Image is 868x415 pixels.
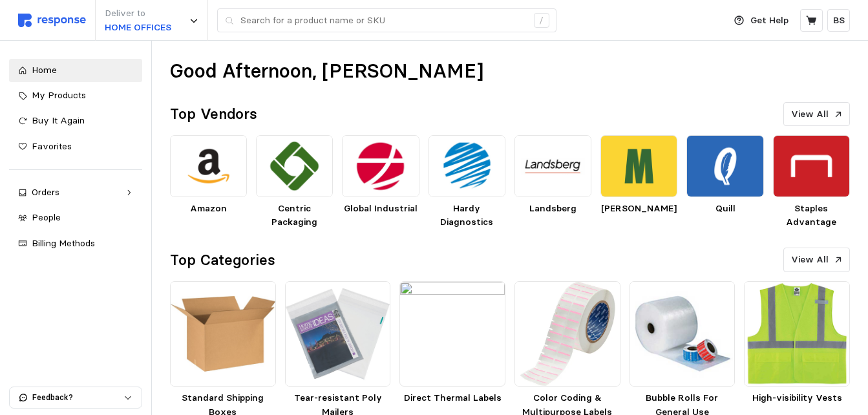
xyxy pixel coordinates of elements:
[105,6,171,21] p: Deliver to
[686,135,763,197] img: bfee157a-10f7-4112-a573-b61f8e2e3b38.png
[726,8,796,33] button: Get Help
[32,186,120,200] div: Orders
[18,14,86,27] img: svg%3e
[285,281,391,387] img: s0950253_sc7
[32,140,72,152] span: Favorites
[429,135,505,197] img: 4fb1f975-dd51-453c-b64f-21541b49956d.png
[600,135,677,197] img: 28d3e18e-6544-46cd-9dd4-0f3bdfdd001e.png
[32,237,95,249] span: Billing Methods
[170,202,247,216] p: Amazon
[342,135,419,197] img: 771c76c0-1592-4d67-9e09-d6ea890d945b.png
[32,392,123,403] p: Feedback?
[170,104,257,124] h2: Top Vendors
[791,107,829,122] p: View All
[833,14,845,28] p: BS
[256,202,333,229] p: Centric Packaging
[600,202,677,216] p: [PERSON_NAME]
[170,250,275,270] h2: Top Categories
[686,202,763,216] p: Quill
[514,281,620,387] img: THT-152-494-PK.webp
[256,135,333,197] img: b57ebca9-4645-4b82-9362-c975cc40820f.png
[9,232,142,255] a: Billing Methods
[9,135,142,158] a: Favorites
[630,281,736,387] img: l_LIND100002060_LIND100002080_LIND100003166_11-15.jpg
[791,253,829,267] p: View All
[32,64,57,76] span: Home
[744,281,850,387] img: L_EGO21147.jpg
[783,248,850,272] button: View All
[170,135,247,197] img: d7805571-9dbc-467d-9567-a24a98a66352.png
[9,206,142,229] a: People
[170,281,276,387] img: L_302020.jpg
[534,13,549,28] div: /
[342,202,419,216] p: Global Industrial
[827,9,850,32] button: BS
[514,135,591,197] img: 7d13bdb8-9cc8-4315-963f-af194109c12d.png
[9,109,142,133] a: Buy It Again
[32,114,85,126] span: Buy It Again
[514,202,591,216] p: Landsberg
[399,391,505,405] p: Direct Thermal Labels
[750,14,789,28] p: Get Help
[9,84,142,107] a: My Products
[783,102,850,127] button: View All
[170,59,483,84] h1: Good Afternoon, [PERSON_NAME]
[773,202,850,229] p: Staples Advantage
[10,387,142,408] button: Feedback?
[105,21,171,35] p: HOME OFFICES
[399,281,505,387] img: 60DY22_AS01
[773,135,850,197] img: 63258c51-adb8-4b2a-9b0d-7eba9747dc41.png
[240,9,527,32] input: Search for a product name or SKU
[9,59,142,82] a: Home
[9,181,142,204] a: Orders
[32,211,61,223] span: People
[744,391,850,405] p: High-visibility Vests
[429,202,505,229] p: Hardy Diagnostics
[32,89,86,101] span: My Products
